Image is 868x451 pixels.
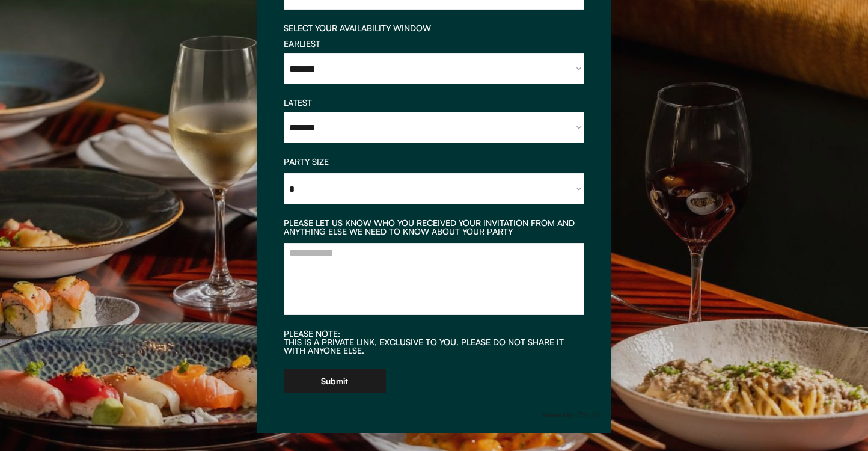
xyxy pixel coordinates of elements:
[284,24,584,32] div: SELECT YOUR AVAILABILITY WINDOW
[284,40,584,48] div: EARLIEST
[284,330,584,355] div: PLEASE NOTE: THIS IS A PRIVATE LINK, EXCLUSIVE TO YOU. PLEASE DO NOT SHARE IT WITH ANYONE ELSE.
[321,377,348,385] div: Submit
[284,99,584,107] div: LATEST
[542,409,599,421] img: Group%2048096278.svg
[284,158,584,166] div: PARTY SIZE
[284,219,584,236] div: PLEASE LET US KNOW WHO YOU RECEIVED YOUR INVITATION FROM AND ANYTHING ELSE WE NEED TO KNOW ABOUT ...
